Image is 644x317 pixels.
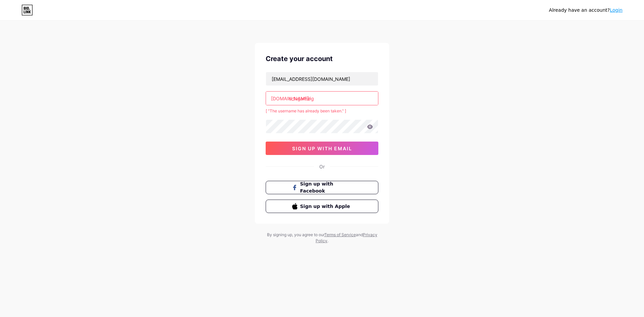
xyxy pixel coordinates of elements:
div: [DOMAIN_NAME]/ [271,95,311,102]
span: Sign up with Apple [300,203,352,210]
a: Terms of Service [324,232,356,237]
span: Sign up with Facebook [300,180,352,195]
div: By signing up, you agree to our and . [265,232,379,244]
button: sign up with email [266,142,378,155]
div: Or [319,163,325,170]
div: Create your account [266,54,378,64]
div: Already have an account? [549,7,623,14]
button: Sign up with Apple [266,200,378,213]
input: Email [266,72,378,86]
input: username [266,92,378,105]
span: sign up with email [292,146,352,151]
button: Sign up with Facebook [266,181,378,194]
div: [ "The username has already been taken." ] [266,108,378,114]
a: Login [610,7,623,13]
